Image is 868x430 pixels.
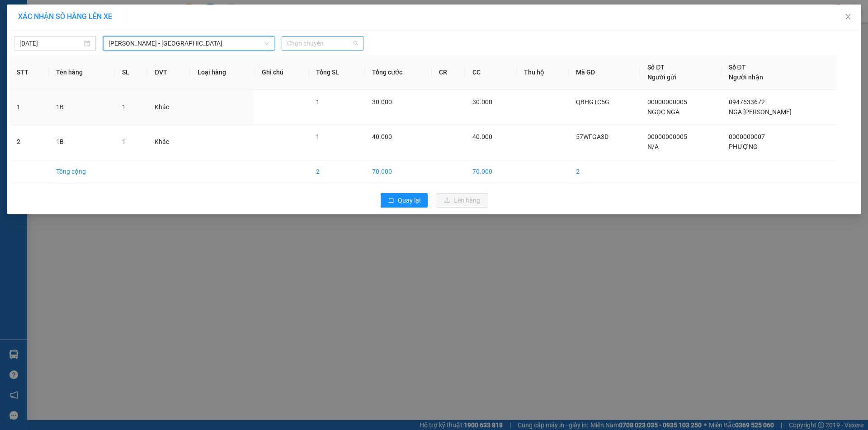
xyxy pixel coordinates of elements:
td: 2 [9,125,49,159]
td: 2 [309,159,365,184]
span: QBHGTC5G [576,98,609,106]
strong: (NHÀ XE [GEOGRAPHIC_DATA]) [39,16,125,23]
span: 30.000 [372,98,392,106]
span: Số ĐT [729,64,746,71]
td: Tổng cộng [49,159,115,184]
td: 70.000 [465,159,517,184]
span: Số 170 [PERSON_NAME], P8, Q11, [GEOGRAPHIC_DATA][PERSON_NAME] [4,48,62,70]
th: SL [115,55,147,90]
strong: HCM - ĐỊNH QUÁN - PHƯƠNG LÂM [42,24,122,30]
span: [STREET_ADDRESS] [69,56,117,61]
th: Ghi chú [255,55,309,90]
td: Khác [147,90,191,125]
span: Hồ Chí Minh - Đồng Nai [108,37,269,50]
span: 1 [122,103,126,111]
td: 1 [9,90,49,125]
span: 0947633672 [729,98,765,106]
span: rollback [388,197,394,204]
th: CC [465,55,517,90]
span: 00000000005 [647,133,687,140]
span: NGA [PERSON_NAME] [729,108,792,116]
td: 70.000 [365,159,432,184]
span: N/A [647,143,659,150]
td: 1B [49,125,115,159]
span: 57WFGA3D [576,133,609,140]
span: 1 [316,98,320,106]
th: STT [9,55,49,90]
span: Người nhận [729,74,763,81]
span: 40.000 [472,133,492,140]
td: Khác [147,125,191,159]
button: rollbackQuay lại [381,193,428,208]
span: Quay lại [398,195,420,205]
span: NGỌC NGA [647,108,679,116]
span: Chọn chuyến [287,37,358,50]
th: Mã GD [569,55,640,90]
span: 00000000005 [647,98,687,106]
button: Close [835,5,861,30]
span: 1 [122,138,126,145]
strong: NHÀ XE THUẬN HƯƠNG [34,5,129,15]
th: Loại hàng [190,55,255,90]
span: VP HCM [21,37,39,42]
span: XÁC NHẬN SỐ HÀNG LÊN XE [18,12,112,21]
th: Tổng SL [309,55,365,90]
th: CR [432,55,466,90]
span: Số ĐT [647,64,665,71]
span: 1 [316,133,320,140]
span: PHƯỢNG [729,143,758,150]
img: logo [6,6,28,29]
span: Người gửi [647,74,676,81]
th: Tên hàng [49,55,115,90]
button: uploadLên hàng [437,193,487,208]
td: 1B [49,90,115,125]
span: 0000000007 [729,133,765,140]
span: Trạm Km117 [90,37,118,42]
span: 40.000 [372,133,392,140]
th: Thu hộ [517,55,569,90]
th: Tổng cước [365,55,432,90]
span: VP Nhận: [69,37,90,42]
td: 2 [569,159,640,184]
span: VP Gửi: [4,37,21,42]
input: 13/09/2025 [19,38,82,48]
th: ĐVT [147,55,191,90]
span: 30.000 [472,98,492,106]
span: close [844,13,852,20]
span: down [264,41,269,46]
